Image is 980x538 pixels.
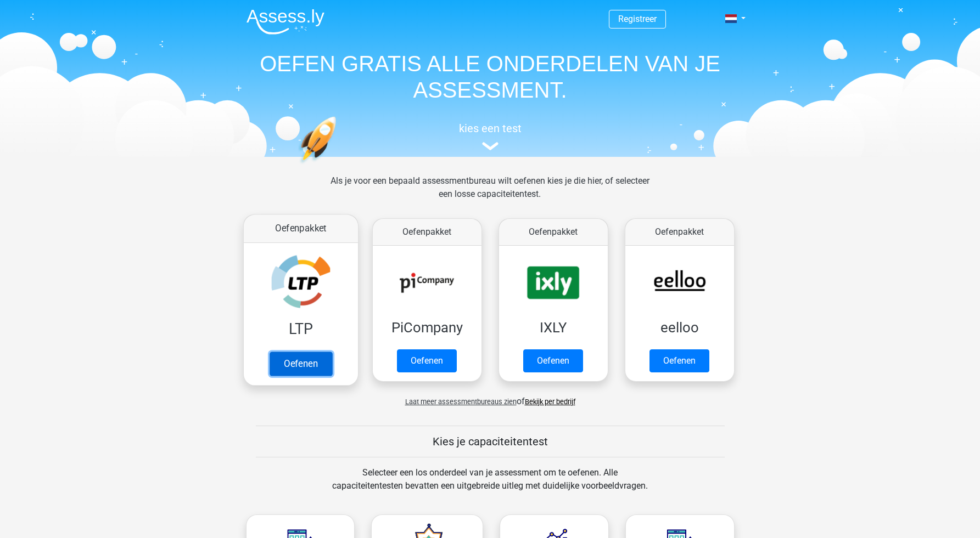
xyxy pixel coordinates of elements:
[298,116,379,216] img: oefenen
[525,398,575,406] a: Bekijk per bedrijf
[322,174,658,214] div: Als je voor een bepaald assessmentbureau wilt oefenen kies je die hier, of selecteer een losse ca...
[269,352,332,376] a: Oefenen
[649,349,709,372] a: Oefenen
[397,349,457,372] a: Oefenen
[618,14,657,24] a: Registreer
[405,398,517,406] span: Laat meer assessmentbureaus zien
[238,122,743,151] a: kies een test
[322,466,658,506] div: Selecteer een los onderdeel van je assessment om te oefenen. Alle capaciteitentesten bevatten een...
[256,435,725,448] h5: Kies je capaciteitentest
[247,9,324,35] img: Assessly
[238,122,743,135] h5: kies een test
[238,386,743,408] div: of
[482,142,499,150] img: assessment
[523,349,583,372] a: Oefenen
[238,50,743,103] h1: OEFEN GRATIS ALLE ONDERDELEN VAN JE ASSESSMENT.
